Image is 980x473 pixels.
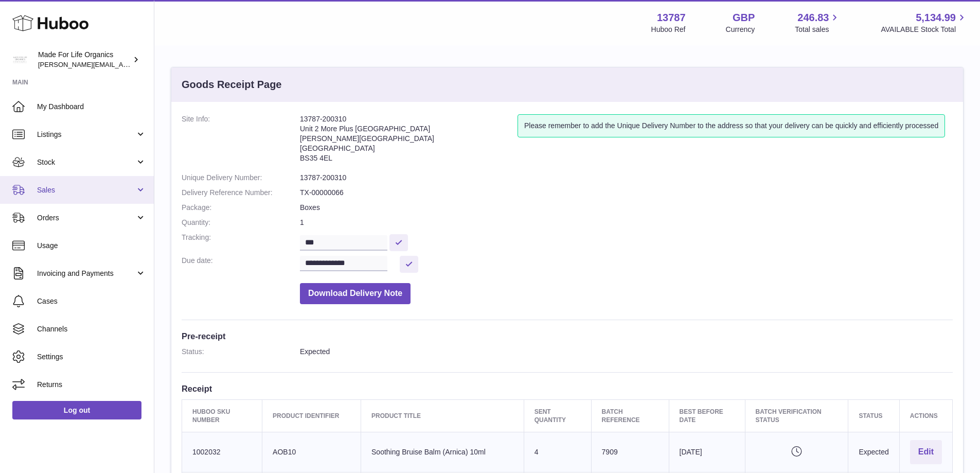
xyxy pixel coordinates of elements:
th: Status [848,399,899,432]
div: Please remember to add the Unique Delivery Number to the address so that your delivery can be qui... [518,114,945,137]
th: Product Identifier [262,399,361,432]
dd: 1 [300,218,953,227]
span: Orders [37,213,135,223]
h3: Goods Receipt Page [182,78,282,92]
div: Huboo Ref [651,25,686,34]
a: 246.83 Total sales [795,11,841,34]
td: [DATE] [669,432,745,472]
th: Best Before Date [669,399,745,432]
h3: Receipt [182,383,953,394]
span: Channels [37,324,146,334]
td: 7909 [591,432,669,472]
span: Sales [37,185,135,195]
span: AVAILABLE Stock Total [881,25,968,34]
dd: TX-00000066 [300,188,953,198]
span: Returns [37,380,146,390]
address: 13787-200310 Unit 2 More Plus [GEOGRAPHIC_DATA] [PERSON_NAME][GEOGRAPHIC_DATA] [GEOGRAPHIC_DATA] ... [300,114,518,168]
strong: GBP [733,11,755,25]
th: Batch Verification Status [745,399,848,432]
th: Batch Reference [591,399,669,432]
button: Download Delivery Note [300,283,411,304]
dd: 13787-200310 [300,173,953,183]
dd: Boxes [300,203,953,213]
h3: Pre-receipt [182,330,953,342]
dt: Unique Delivery Number: [182,173,300,183]
button: Edit [910,440,942,464]
span: Stock [37,157,135,167]
span: Settings [37,352,146,362]
td: Expected [848,432,899,472]
img: geoff.winwood@madeforlifeorganics.com [12,52,28,67]
td: Soothing Bruise Balm (Arnica) 10ml [361,432,524,472]
td: 4 [524,432,591,472]
th: Product title [361,399,524,432]
dt: Delivery Reference Number: [182,188,300,198]
dt: Due date: [182,256,300,273]
dt: Site Info: [182,114,300,168]
dd: Expected [300,347,953,357]
dt: Package: [182,203,300,213]
span: 5,134.99 [916,11,956,25]
span: Listings [37,130,135,139]
div: Currency [726,25,755,34]
a: Log out [12,401,141,419]
span: Total sales [795,25,841,34]
span: Usage [37,241,146,251]
span: [PERSON_NAME][EMAIL_ADDRESS][PERSON_NAME][DOMAIN_NAME] [38,60,261,68]
td: AOB10 [262,432,361,472]
dt: Status: [182,347,300,357]
td: 1002032 [182,432,262,472]
span: Invoicing and Payments [37,269,135,278]
dt: Quantity: [182,218,300,227]
span: My Dashboard [37,102,146,112]
dt: Tracking: [182,233,300,251]
strong: 13787 [657,11,686,25]
th: Sent Quantity [524,399,591,432]
span: 246.83 [797,11,829,25]
span: Cases [37,296,146,306]
th: Huboo SKU Number [182,399,262,432]
a: 5,134.99 AVAILABLE Stock Total [881,11,968,34]
div: Made For Life Organics [38,50,131,69]
th: Actions [899,399,952,432]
